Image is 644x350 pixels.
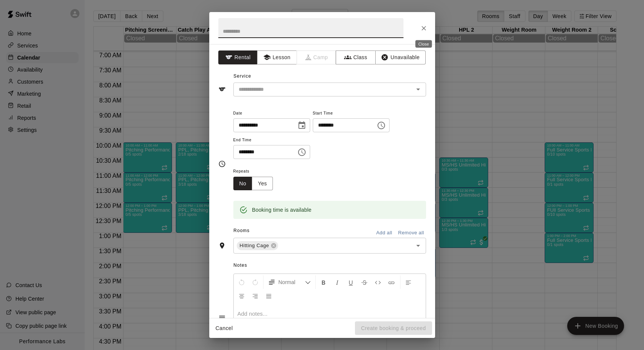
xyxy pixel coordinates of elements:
span: Hitting Cage [237,242,272,249]
span: Service [233,73,251,79]
span: Date [233,109,310,119]
button: Add all [372,227,396,239]
button: Rental [218,50,258,64]
button: Insert Link [385,275,398,289]
button: Choose date, selected date is Sep 20, 2025 [294,118,309,133]
svg: Service [218,86,226,93]
button: Justify Align [262,289,275,303]
button: Open [413,84,423,95]
span: Repeats [233,167,279,177]
button: Undo [235,275,248,289]
button: No [233,177,253,191]
svg: Rooms [218,242,226,249]
button: Yes [252,177,273,191]
button: Unavailable [375,50,426,64]
button: Lesson [257,50,297,64]
button: Formatting Options [265,275,314,289]
button: Right Align [249,289,262,303]
button: Left Align [402,275,415,289]
button: Format Underline [344,275,357,289]
button: Cancel [212,321,236,335]
span: Rooms [233,228,250,233]
span: Camps can only be created in the Services page [297,50,336,64]
button: Format Bold [317,275,330,289]
div: Booking time is available [252,203,312,217]
button: Format Strikethrough [358,275,371,289]
div: Hitting Cage [237,241,278,250]
button: Center Align [235,289,248,303]
span: End Time [233,135,310,145]
button: Choose time, selected time is 9:15 AM [294,145,309,160]
svg: Notes [218,314,226,321]
button: Redo [249,275,262,289]
button: Close [417,21,431,35]
button: Insert Code [371,275,384,289]
button: Choose time, selected time is 8:45 AM [374,118,389,133]
button: Open [413,240,423,251]
span: Start Time [313,109,390,119]
div: Close [416,40,432,48]
svg: Timing [218,160,226,168]
span: Normal [279,278,305,286]
button: Class [336,50,375,64]
button: Format Italics [331,275,344,289]
span: Notes [233,260,426,272]
div: outlined button group [233,177,273,191]
button: Remove all [396,227,426,239]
